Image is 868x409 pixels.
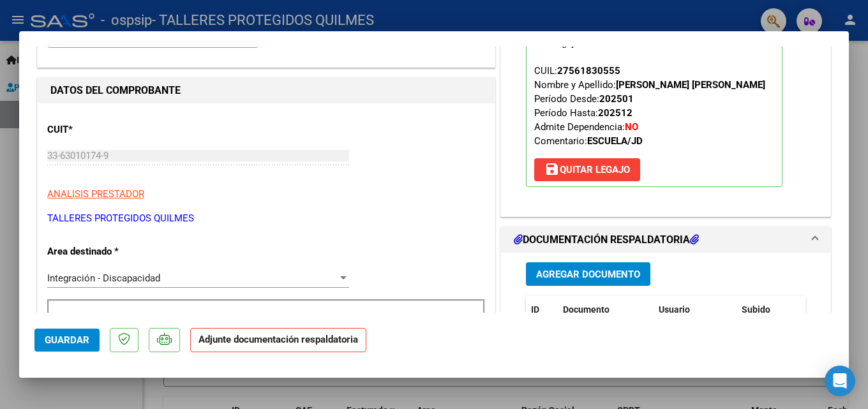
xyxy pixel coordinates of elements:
[47,272,160,284] span: Integración - Discapacidad
[587,135,643,147] strong: ESCUELA/JD
[34,329,100,352] button: Guardar
[526,17,782,187] p: Legajo preaprobado para Período de Prestación:
[800,296,864,323] datatable-header-cell: Acción
[737,296,800,323] datatable-header-cell: Subido
[534,65,765,147] span: CUIL: Nombre y Apellido: Período Desde: Período Hasta: Admite Dependencia:
[599,93,634,105] strong: 202501
[47,211,485,226] p: TALLERES PROTEGIDOS QUILMES
[526,262,650,286] button: Agregar Documento
[598,107,632,119] strong: 202512
[742,304,770,315] span: Subido
[47,123,179,137] p: CUIT
[198,334,358,345] strong: Adjunte documentación respaldatoria
[616,79,765,91] strong: [PERSON_NAME] [PERSON_NAME]
[659,304,690,315] span: Usuario
[544,164,630,175] span: Quitar Legajo
[654,296,737,323] datatable-header-cell: Usuario
[47,188,144,200] span: ANALISIS PRESTADOR
[534,135,643,147] span: Comentario:
[563,304,610,315] span: Documento
[558,296,654,323] datatable-header-cell: Documento
[625,121,638,133] strong: NO
[531,304,539,315] span: ID
[45,334,89,346] span: Guardar
[501,227,830,253] mat-expansion-panel-header: DOCUMENTACIÓN RESPALDATORIA
[526,296,558,323] datatable-header-cell: ID
[536,269,640,280] span: Agregar Documento
[50,84,181,96] strong: DATOS DEL COMPROBANTE
[47,244,179,259] p: Area destinado *
[534,158,640,181] button: Quitar Legajo
[514,232,699,248] h1: DOCUMENTACIÓN RESPALDATORIA
[544,161,560,177] mat-icon: save
[557,64,620,78] div: 27561830555
[825,366,855,396] div: Open Intercom Messenger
